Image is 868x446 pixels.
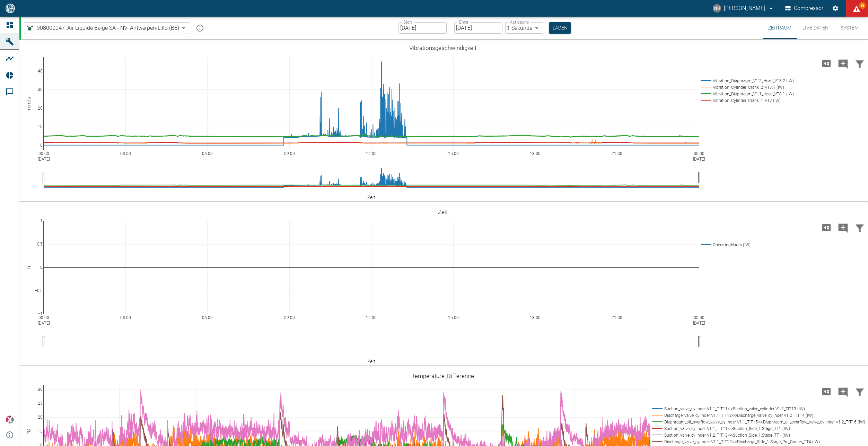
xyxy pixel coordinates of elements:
[851,218,868,237] button: Daten filtern
[6,415,14,424] img: Xplore Logo
[459,19,468,25] label: Ende
[818,60,835,66] span: Hohe Auflösung
[818,224,835,230] span: Hohe Auflösung
[835,383,851,401] button: Kommentar hinzufügen
[449,24,452,32] p: –
[784,2,825,15] button: Compressor
[763,17,797,39] button: Zeitraum
[829,2,842,15] button: Einstellungen
[851,54,868,72] button: Daten filtern
[859,2,866,9] span: 88
[454,22,502,34] input: DD.MM.YYYY
[712,2,775,15] button: nils.hallbauer@neuman-esser.com
[37,24,179,32] span: 908000047_Air Liquide Belge SA - NV_Antwerpen-Lillo (BE)
[851,383,868,401] button: Daten filtern
[549,22,571,34] button: Laden
[510,19,529,25] label: Auflösung
[505,22,543,34] div: 1 Sekunde
[403,19,412,25] label: Start
[818,388,835,394] span: Hohe Auflösung
[797,17,834,39] button: Live-Daten
[835,218,851,237] button: Kommentar hinzufügen
[5,3,16,13] img: logo
[834,17,865,39] button: System
[713,4,721,12] div: NH
[398,22,447,34] input: DD.MM.YYYY
[835,54,851,72] button: Kommentar hinzufügen
[193,21,207,35] button: mission info
[26,24,179,32] a: 908000047_Air Liquide Belge SA - NV_Antwerpen-Lillo (BE)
